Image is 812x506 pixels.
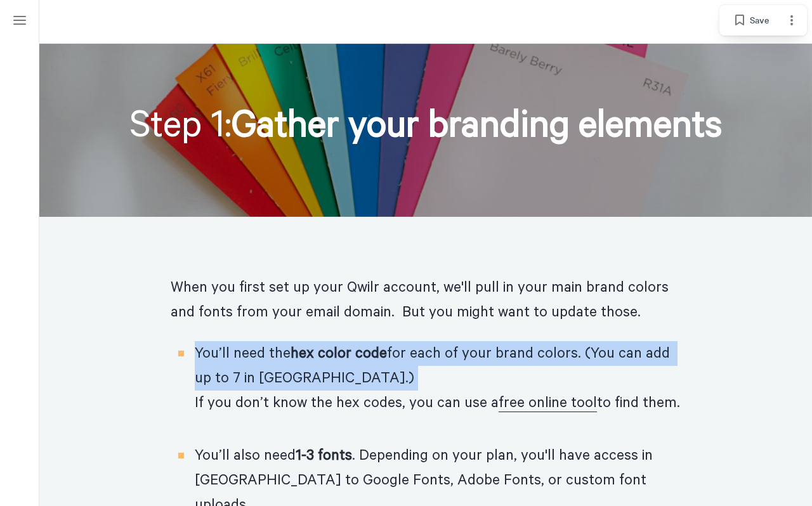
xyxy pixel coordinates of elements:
p: When you first set up your Qwilr account, we'll pull in your main brand colors and fonts from you... [171,275,681,341]
span: Gather your branding elements [232,105,722,146]
button: Save [722,8,779,33]
span: You’ll need the for each of your brand colors. (You can add up to 7 in [GEOGRAPHIC_DATA].) If you... [195,341,681,440]
span: hex color code [291,345,387,362]
h1: Step 1: [116,101,735,159]
button: Page options [779,8,804,33]
span: Save [750,13,769,28]
span: 1-3 fonts [296,447,352,464]
a: free online tool [499,394,597,412]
